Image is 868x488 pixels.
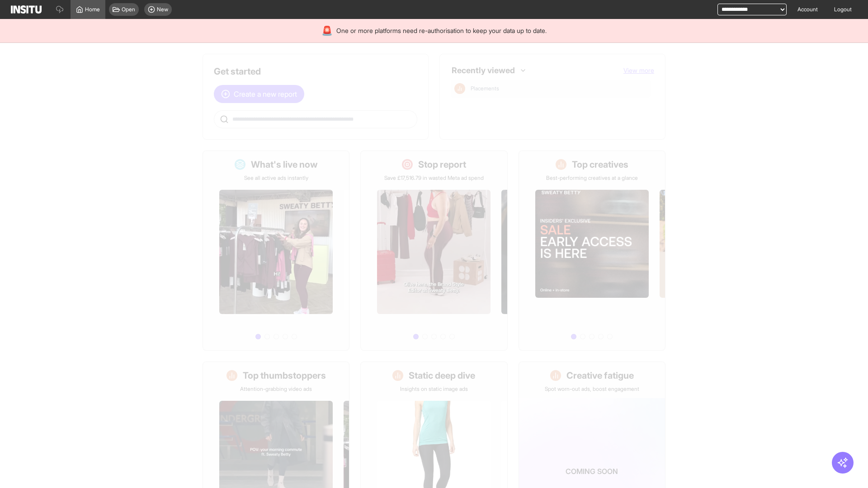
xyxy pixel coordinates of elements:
span: Home [85,6,100,13]
span: New [157,6,168,13]
img: Logo [11,5,42,14]
div: 🚨 [321,24,333,37]
span: Open [122,6,135,13]
span: One or more platforms need re-authorisation to keep your data up to date. [336,26,547,35]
